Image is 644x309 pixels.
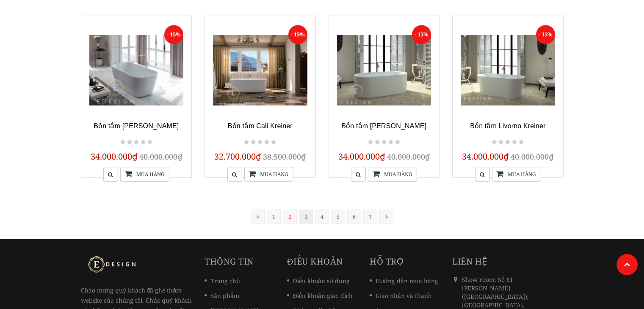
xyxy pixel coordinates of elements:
i: Not rated yet! [257,138,263,146]
a: Trang chủ [205,277,240,285]
a: Mua hàng [120,167,169,182]
i: Not rated yet! [141,138,146,146]
a: 6 [347,210,361,223]
span: 34.000.000₫ [462,151,509,162]
a: 1 [267,210,281,223]
span: 32.700.000₫ [214,151,261,162]
div: Not rated yet! [243,137,277,147]
i: Not rated yet! [368,138,373,146]
a: Mua hàng [244,167,293,182]
a: Sản phẩm [205,292,239,300]
a: 5 [331,210,345,223]
div: Not rated yet! [490,137,525,147]
i: Not rated yet! [388,138,393,146]
a: Thông tin [205,256,254,267]
a: Điều khoản giao dịch [287,292,353,300]
i: Not rated yet! [134,138,139,146]
i: Not rated yet! [498,138,503,146]
i: Not rated yet! [375,138,380,146]
i: Not rated yet! [244,138,249,146]
a: 4 [315,210,329,223]
a: 7 [363,210,377,223]
a: Mua hàng [492,167,541,182]
img: logo Kreiner Germany - Edesign Interior [81,256,144,273]
i: Not rated yet! [264,138,269,146]
i: Not rated yet! [492,138,497,146]
div: Not rated yet! [367,137,401,147]
i: Not rated yet! [512,138,517,146]
a: Điều khoản [287,256,343,267]
a: Bồn tắm [PERSON_NAME] [341,122,426,130]
i: Not rated yet! [505,138,510,146]
i: Not rated yet! [147,138,152,146]
a: 3 [299,210,313,223]
span: 40.000.000₫ [139,152,182,162]
span: 34.000.000₫ [91,151,138,162]
span: - 15% [412,25,431,44]
a: Bồn tắm [PERSON_NAME] [94,122,179,130]
span: 34.000.000₫ [338,151,385,162]
i: Not rated yet! [127,138,132,146]
i: Not rated yet! [519,138,524,146]
a: Bồn tắm Cali Kreiner [228,122,293,130]
a: Điều khoản sử dụng [287,277,350,285]
span: - 15% [536,25,555,44]
a: Mua hàng [368,167,417,182]
span: - 15% [164,25,183,44]
span: Liên hệ [452,256,488,267]
div: Not rated yet! [119,137,154,147]
span: 40.000.000₫ [511,152,553,162]
a: Hỗ trợ [370,256,404,267]
span: 38.500.000₫ [263,152,306,162]
i: Not rated yet! [271,138,276,146]
a: Lên đầu trang [616,254,638,275]
a: Bồn tắm Livorno Kreiner [470,122,545,130]
i: Not rated yet! [395,138,400,146]
span: - 15% [288,25,307,44]
span: 40.000.000₫ [387,152,430,162]
a: 2 [283,210,297,223]
a: Hướng dẫn mua hàng [370,277,438,285]
i: Not rated yet! [120,138,125,146]
i: Not rated yet! [251,138,256,146]
i: Not rated yet! [381,138,387,146]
